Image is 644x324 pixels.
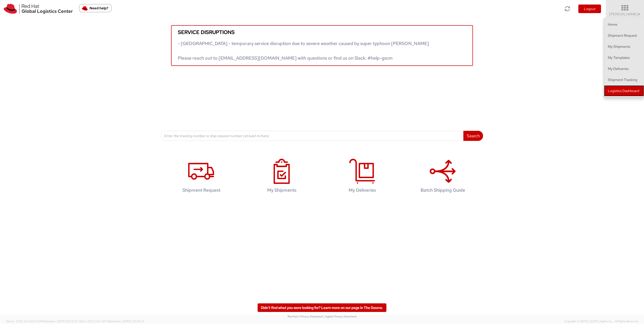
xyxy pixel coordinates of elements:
span: ▼ [638,12,641,16]
h4: Batch Shipping Guide [410,188,475,193]
a: Home [604,19,644,30]
button: Logout [578,5,601,13]
a: My Shipments [244,153,319,200]
span: master, [DATE] 08:04:37 [113,319,144,323]
a: Shipment Tracking [604,74,644,85]
input: Enter the tracking number or ship request number (at least 4 chars) [161,131,464,141]
h4: My Shipments [249,188,314,193]
a: Service disruptions - [GEOGRAPHIC_DATA] - temporary service disruption due to severe weather caus... [171,25,473,66]
a: Batch Shipping Guide [405,153,480,200]
a: My Templates [604,52,644,63]
span: [PERSON_NAME] [609,12,641,16]
a: My Deliveries [604,63,644,74]
a: Shipment Request [164,153,239,200]
span: Client: 2025.21.0-c073d8a [78,319,144,323]
img: rh-logistics-00dfa346123c4ec078e1.svg [4,4,73,14]
span: - [GEOGRAPHIC_DATA] - temporary service disruption due to severe weather caused by super typhoon ... [178,40,429,61]
a: Shipment Request [604,30,644,41]
a: Didn't find what you were looking for? Learn more on our page in The Source. [258,303,386,312]
a: Logistics Dashboard [604,85,644,96]
a: | Agistix Privacy Statement [324,315,357,318]
h5: Service disruptions [178,29,466,35]
span: master, [DATE] 10:54:32 [47,319,78,323]
a: Red Hat's Privacy Statement [288,315,323,318]
a: My Shipments [604,41,644,52]
a: My Deliveries [325,153,400,200]
button: Need help? [79,4,112,12]
button: Search [463,131,483,141]
h4: Shipment Request [169,188,234,193]
span: Server: 2025.21.0-667a72bf6fa [6,319,78,323]
h4: My Deliveries [330,188,395,193]
span: Copyright © [DATE]-[DATE] Agistix Inc., All Rights Reserved [564,319,638,323]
